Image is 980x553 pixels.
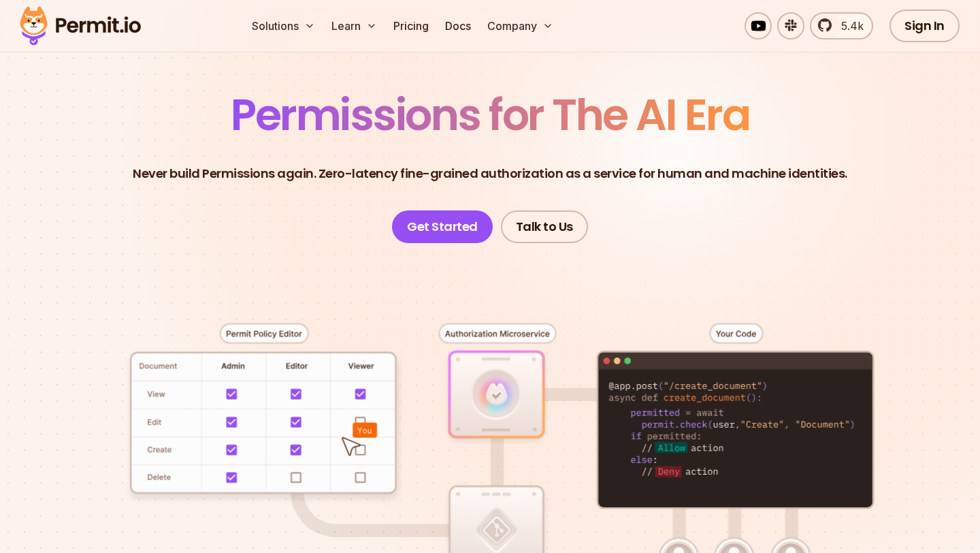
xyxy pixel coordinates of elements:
a: Get Started [392,210,493,243]
img: Permit logo [14,3,147,49]
span: 5.4k [833,18,864,34]
span: Permissions for The AI Era [231,84,749,145]
p: Never build Permissions again. Zero-latency fine-grained authorization as a service for human and... [133,164,847,183]
button: Solutions [246,12,321,39]
a: Pricing [388,12,434,39]
a: Sign In [889,10,960,42]
button: Learn [326,12,382,39]
button: Company [482,12,559,39]
a: Talk to Us [501,210,588,243]
a: 5.4k [810,12,873,39]
a: Docs [440,12,476,39]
